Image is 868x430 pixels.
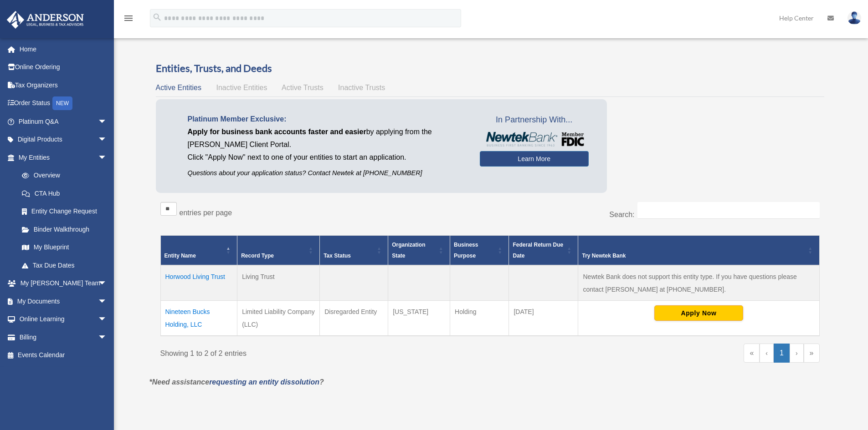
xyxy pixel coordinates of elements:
[160,265,237,301] td: Horwood Living Trust
[760,344,774,363] a: Previous
[6,328,121,346] a: Billingarrow_drop_down
[388,301,450,336] td: [US_STATE]
[149,378,324,386] em: *Need assistance ?
[6,131,121,149] a: Digital Productsarrow_drop_down
[188,113,466,126] p: Platinum Member Exclusive:
[578,265,819,301] td: Newtek Bank does not support this entity type. If you have questions please contact [PERSON_NAME]...
[744,344,760,363] a: First
[123,13,134,24] i: menu
[282,84,324,91] span: Active Trusts
[98,274,116,293] span: arrow_drop_down
[6,94,121,113] a: Order StatusNEW
[156,84,201,91] span: Active Entities
[6,58,121,76] a: Online Ordering
[324,253,351,259] span: Tax Status
[6,292,121,310] a: My Documentsarrow_drop_down
[654,305,743,321] button: Apply Now
[480,151,589,167] a: Learn More
[513,242,563,259] span: Federal Return Due Date
[98,328,116,347] span: arrow_drop_down
[392,242,425,259] span: Organization State
[454,242,478,259] span: Business Purpose
[6,40,121,58] a: Home
[216,84,267,91] span: Inactive Entities
[98,310,116,329] span: arrow_drop_down
[578,236,819,266] th: Try Newtek Bank : Activate to sort
[6,76,121,94] a: Tax Organizers
[13,184,116,202] a: CTA Hub
[582,250,805,261] div: Try Newtek Bank
[484,132,584,147] img: NewtekBankLogoSM.png
[237,301,320,336] td: Limited Liability Company (LLC)
[188,126,466,151] p: by applying from the [PERSON_NAME] Client Portal.
[6,112,121,131] a: Platinum Q&Aarrow_drop_down
[241,253,274,259] span: Record Type
[6,310,121,329] a: Online Learningarrow_drop_down
[98,112,116,131] span: arrow_drop_down
[98,292,116,311] span: arrow_drop_down
[338,84,385,91] span: Inactive Trusts
[237,265,320,301] td: Living Trust
[180,209,232,217] label: entries per page
[450,236,509,266] th: Business Purpose: Activate to sort
[4,11,87,29] img: Anderson Advisors Platinum Portal
[98,131,116,149] span: arrow_drop_down
[160,344,483,360] div: Showing 1 to 2 of 2 entries
[450,301,509,336] td: Holding
[98,148,116,167] span: arrow_drop_down
[123,16,134,24] a: menu
[188,128,366,136] span: Apply for business bank accounts faster and easier
[52,96,72,110] div: NEW
[320,236,388,266] th: Tax Status: Activate to sort
[209,378,319,386] a: requesting an entity dissolution
[6,274,121,293] a: My [PERSON_NAME] Teamarrow_drop_down
[13,238,116,257] a: My Blueprint
[320,301,388,336] td: Disregarded Entity
[164,253,196,259] span: Entity Name
[774,344,790,363] a: 1
[6,148,116,167] a: My Entitiesarrow_drop_down
[509,301,578,336] td: [DATE]
[13,256,116,274] a: Tax Due Dates
[480,113,589,127] span: In Partnership With...
[188,167,466,179] p: Questions about your application status? Contact Newtek at [PHONE_NUMBER]
[13,202,116,221] a: Entity Change Request
[6,346,121,364] a: Events Calendar
[609,211,634,218] label: Search:
[847,11,861,25] img: User Pic
[790,344,804,363] a: Next
[156,61,824,76] h3: Entities, Trusts, and Deeds
[188,151,466,164] p: Click "Apply Now" next to one of your entities to start an application.
[13,167,112,185] a: Overview
[804,344,820,363] a: Last
[509,236,578,266] th: Federal Return Due Date: Activate to sort
[152,12,162,22] i: search
[160,301,237,336] td: Nineteen Bucks Holding, LLC
[160,236,237,266] th: Entity Name: Activate to invert sorting
[13,220,116,238] a: Binder Walkthrough
[388,236,450,266] th: Organization State: Activate to sort
[237,236,320,266] th: Record Type: Activate to sort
